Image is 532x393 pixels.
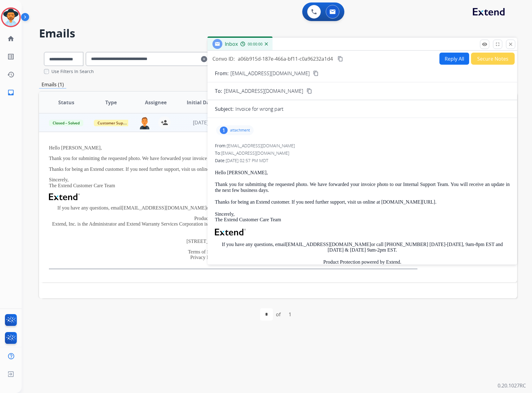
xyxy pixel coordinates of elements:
[215,170,510,175] p: Hello [PERSON_NAME],
[105,99,117,106] span: Type
[49,166,417,172] p: Thanks for being an Extend customer. If you need further support, visit us online at [DOMAIN_NAME...
[187,99,215,106] span: Initial Date
[238,55,333,62] span: a06b915d-187e-466a-bf11-c0a96232a1d4
[215,87,222,95] p: To:
[7,53,15,60] mat-icon: list_alt
[215,70,229,77] p: From:
[49,177,417,188] p: Sincerely, The Extend Customer Care Team
[313,71,319,76] mat-icon: content_copy
[7,35,15,42] mat-icon: home
[338,56,343,62] mat-icon: content_copy
[286,242,371,247] a: [EMAIL_ADDRESS][DOMAIN_NAME]
[58,99,74,106] span: Status
[2,9,20,26] img: avatar
[215,182,510,193] p: Thank you for submitting the requested photo. We have forwarded your invoice photo to our Interna...
[49,205,417,211] p: If you have any questions, email or call [PHONE_NUMBER] [DATE]-[DATE], 9am-8pm EST and [DATE] & [...
[221,150,289,156] span: [EMAIL_ADDRESS][DOMAIN_NAME]
[215,105,233,113] p: Subject:
[49,156,417,161] p: Thank you for submitting the requested photo. We have forwarded your invoice photo to our Interna...
[215,229,246,235] img: Extend Logo
[215,242,510,253] p: If you have any questions, email or call [PHONE_NUMBER] [DATE]-[DATE], 9am-8pm EST and [DATE] & [...
[145,99,167,106] span: Assignee
[49,120,83,126] span: Closed – Solved
[227,143,295,149] span: [EMAIL_ADDRESS][DOMAIN_NAME]
[276,311,281,318] div: of
[230,70,310,77] p: [EMAIL_ADDRESS][DOMAIN_NAME]
[7,89,15,96] mat-icon: inbox
[224,87,303,95] span: [EMAIL_ADDRESS][DOMAIN_NAME]
[235,105,283,113] p: Invoice for wrong part
[226,158,268,163] span: [DATE] 02:57 PM MDT
[284,308,296,321] div: 1
[215,158,510,164] div: Date:
[49,193,80,200] img: Extend Logo
[39,27,517,40] h2: Emails
[215,143,510,149] div: From:
[471,53,515,65] button: Secure Notes
[49,249,417,261] p: Terms of Service - Privacy Policy -
[508,41,513,47] mat-icon: close
[94,120,134,126] span: Customer Support
[161,119,168,126] mat-icon: person_add
[307,88,312,94] mat-icon: content_copy
[498,382,526,389] p: 0.20.1027RC
[215,199,510,205] p: Thanks for being an Extend customer. If you need further support, visit us online at [DOMAIN_NAME...
[193,119,208,126] span: [DATE]
[225,41,238,47] span: Inbox
[439,53,469,65] button: Reply All
[215,150,510,156] div: To:
[51,68,94,75] label: Use Filters In Search
[495,41,500,47] mat-icon: fullscreen
[49,145,417,151] p: Hello [PERSON_NAME],
[248,42,263,47] span: 00:00:00
[220,127,228,134] div: 1
[201,55,207,63] mat-icon: clear
[39,81,66,89] p: Emails (1)
[212,55,235,63] p: Convo ID:
[230,128,250,133] p: attachment
[215,211,510,223] p: Sincerely, The Extend Customer Care Team
[122,205,207,210] a: [EMAIL_ADDRESS][DOMAIN_NAME]
[215,259,510,288] p: Product Protection powered by Extend. Extend, Inc. is the Administrator and Extend Warranty Servi...
[138,116,151,129] img: agent-avatar
[482,41,487,47] mat-icon: remove_red_eye
[7,71,15,78] mat-icon: history
[49,216,417,244] p: Product Protection powered by Extend. Extend, Inc. is the Administrator and Extend Warranty Servi...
